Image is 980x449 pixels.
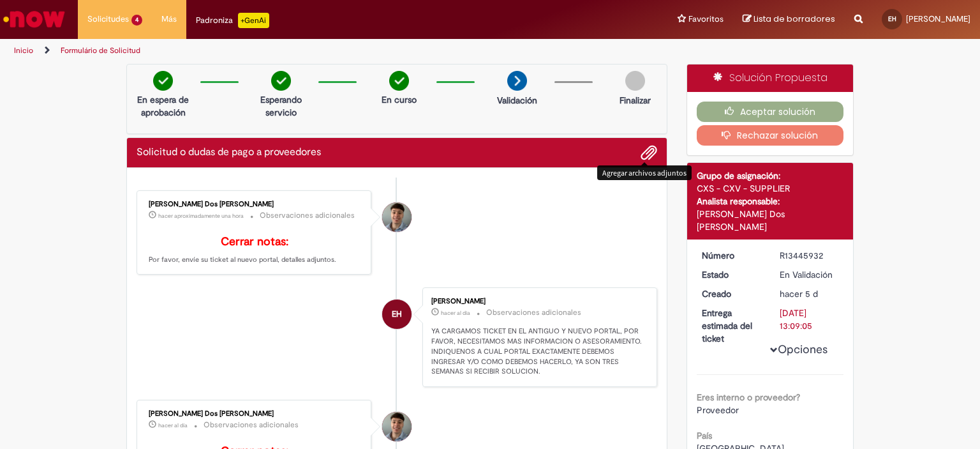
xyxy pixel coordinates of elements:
span: Proveedor [697,404,739,416]
b: Eres interno o proveedor? [697,392,800,403]
span: EH [392,299,402,330]
dt: Entrega estimada del ticket [692,307,771,345]
time: 28/08/2025 10:47:48 [158,422,188,429]
img: check-circle-green.png [153,71,173,91]
p: YA CARGAMOS TICKET EN EL ANTIGUO Y NUEVO PORTAL, POR FAVOR, NECESITAMOS MAS INFORMACION O ASESORA... [431,326,644,377]
div: Agregar archivos adjuntos [597,165,692,180]
div: 25/08/2025 17:46:21 [780,287,839,300]
div: Grupo de asignación: [697,169,844,182]
b: Cerrar notas: [221,234,288,249]
span: hacer al día [441,309,470,317]
p: Por favor, envíe su ticket al nuevo portal, detalles adjuntos. [149,236,361,265]
div: [PERSON_NAME] Dos [PERSON_NAME] [697,208,844,233]
span: hacer al día [158,422,188,429]
div: [PERSON_NAME] Dos [PERSON_NAME] [149,201,361,208]
div: [PERSON_NAME] [431,298,644,305]
a: Formulário de Solicitud [61,45,140,56]
dt: Creado [692,287,771,300]
div: [DATE] 13:09:05 [780,307,839,332]
b: País [697,430,712,441]
div: Pedro Henrique Dos Santos [382,412,412,441]
span: EH [888,15,896,23]
img: img-circle-grey.png [625,71,645,91]
p: +GenAi [238,13,269,28]
img: check-circle-green.png [271,71,291,91]
p: Finalizar [620,94,651,107]
div: R13445932 [780,249,839,262]
dt: Estado [692,268,771,281]
time: 25/08/2025 16:46:21 [780,288,818,300]
div: Solución Propuesta [687,65,854,92]
div: Analista responsable: [697,195,844,208]
span: 4 [131,15,142,26]
button: Agregar archivos adjuntos [641,144,657,161]
img: check-circle-green.png [389,71,409,91]
ul: Rutas de acceso a la página [10,39,644,63]
small: Observaciones adicionales [260,210,355,221]
div: Edwin Huanca [382,300,412,329]
span: Solicitudes [87,13,129,26]
button: Rechazar solución [697,125,844,146]
h2: Solicitud o dudas de pago a proveedores Historial de tickets [137,147,321,158]
span: hacer 5 d [780,288,818,300]
span: hacer aproximadamente una hora [158,212,244,220]
p: Esperando servicio [250,93,312,119]
div: Pedro Henrique Dos Santos [382,202,412,232]
div: CXS - CXV - SUPPLIER [697,182,844,195]
div: Padroniza [196,13,269,28]
div: [PERSON_NAME] Dos [PERSON_NAME] [149,410,361,418]
div: En Validación [780,268,839,281]
span: [PERSON_NAME] [906,13,970,24]
dt: Número [692,249,771,262]
span: Más [161,13,177,26]
p: En curso [382,93,417,106]
button: Aceptar solución [697,102,844,122]
p: Validación [497,94,537,107]
img: ServiceNow [1,6,67,32]
a: Inicio [14,45,33,56]
small: Observaciones adicionales [204,420,299,430]
span: Lista de borradores [754,13,835,25]
span: Favoritos [688,13,724,26]
img: arrow-next.png [507,71,527,91]
p: En espera de aprobación [132,93,194,119]
a: Lista de borradores [743,13,835,26]
small: Observaciones adicionales [486,307,581,318]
